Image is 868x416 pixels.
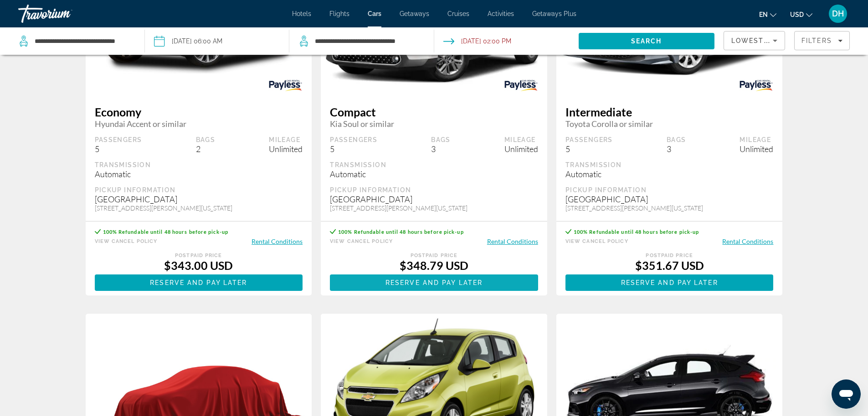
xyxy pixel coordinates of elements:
input: Search pickup location [34,34,131,48]
div: 3 [667,144,686,154]
span: USD [790,11,804,18]
input: Search dropoff location [314,34,420,48]
div: Passengers [330,136,377,144]
img: PAYLESS [730,75,782,96]
span: Intermediate [565,105,774,119]
div: Passengers [565,136,613,144]
span: Toyota Corolla or similar [565,119,774,129]
span: Reserve and pay later [385,279,483,286]
div: [STREET_ADDRESS][PERSON_NAME][US_STATE] [95,204,303,212]
span: Filters [801,37,832,44]
div: Bags [431,136,451,144]
button: View Cancel Policy [330,237,393,246]
div: $351.67 USD [565,258,774,272]
div: Bags [667,136,686,144]
a: Cruises [447,10,469,17]
div: $348.79 USD [330,258,538,272]
span: Kia Soul or similar [330,119,538,129]
button: Rental Conditions [487,237,538,246]
div: Passengers [95,136,142,144]
div: Pickup Information [95,186,303,194]
div: [GEOGRAPHIC_DATA] [330,194,538,204]
span: Lowest Price [731,37,790,44]
span: Search [631,37,662,45]
div: Pickup Information [330,186,538,194]
span: 100% Refundable until 48 hours before pick-up [103,229,229,235]
button: Change language [759,8,776,21]
div: Transmission [565,161,774,169]
div: 2 [196,144,216,154]
span: Economy [95,105,303,119]
button: View Cancel Policy [95,237,158,246]
iframe: Button to launch messaging window [832,379,861,409]
span: Compact [330,105,538,119]
div: [GEOGRAPHIC_DATA] [565,194,774,204]
a: Travorium [18,2,109,26]
button: Reserve and pay later [330,274,538,291]
button: Rental Conditions [722,237,773,246]
div: Transmission [95,161,303,169]
span: Reserve and pay later [621,279,718,286]
button: Open drop-off date and time picker [443,27,511,55]
div: Unlimited [740,144,773,154]
button: Change currency [790,8,812,21]
div: Mileage [740,136,773,144]
button: Reserve and pay later [565,274,774,291]
div: 5 [330,144,377,154]
span: en [759,11,768,18]
div: Pickup Information [565,186,774,194]
div: $343.00 USD [95,258,303,272]
button: User Menu [826,4,850,23]
button: Search [579,33,714,49]
div: Mileage [269,136,303,144]
span: Hyundai Accent or similar [95,119,303,129]
div: Unlimited [504,144,538,154]
span: 100% Refundable until 48 hours before pick-up [574,229,699,235]
a: Hotels [292,10,311,17]
button: View Cancel Policy [565,237,628,246]
a: Activities [488,10,514,17]
mat-select: Sort by [731,35,777,46]
span: Reserve and pay later [150,279,247,286]
span: DH [832,9,844,18]
div: 5 [565,144,613,154]
div: Postpaid Price [330,253,538,258]
button: Reserve and pay later [95,274,303,291]
img: PAYLESS [495,75,547,96]
div: [GEOGRAPHIC_DATA] [95,194,303,204]
div: Automatic [565,169,774,179]
div: Postpaid Price [95,253,303,258]
span: 100% Refundable until 48 hours before pick-up [338,229,464,235]
img: PAYLESS [259,75,312,96]
div: 3 [431,144,451,154]
div: [STREET_ADDRESS][PERSON_NAME][US_STATE] [330,204,538,212]
div: Postpaid Price [565,253,774,258]
a: Getaways [400,10,429,17]
div: 5 [95,144,142,154]
div: Automatic [95,169,303,179]
div: [STREET_ADDRESS][PERSON_NAME][US_STATE] [565,204,774,212]
div: Bags [196,136,216,144]
a: Getaways Plus [532,10,576,17]
a: Cars [368,10,381,17]
div: Transmission [330,161,538,169]
div: Mileage [504,136,538,144]
div: Unlimited [269,144,303,154]
div: Automatic [330,169,538,179]
button: Pickup date: Oct 06, 2025 06:00 AM [154,27,222,55]
a: Flights [329,10,349,17]
button: Filters [794,31,850,50]
button: Rental Conditions [252,237,303,246]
